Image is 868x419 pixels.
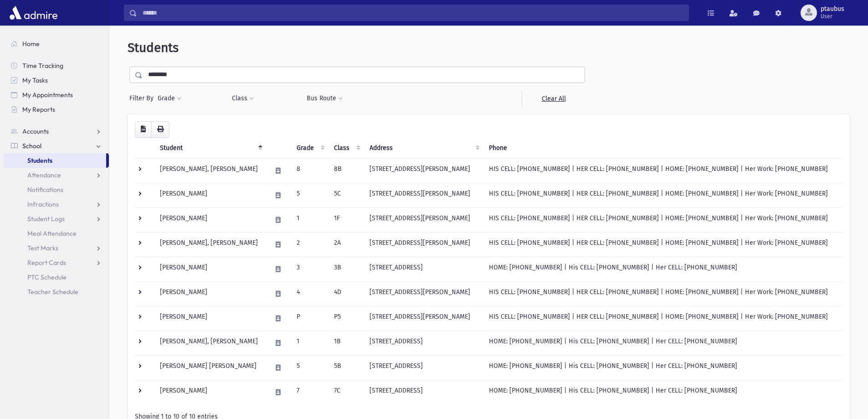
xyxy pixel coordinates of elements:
a: Time Tracking [4,58,109,73]
td: P [291,306,329,331]
span: Students [128,40,179,55]
td: 1 [291,207,329,232]
td: HIS CELL: [PHONE_NUMBER] | HER CELL: [PHONE_NUMBER] | HOME: [PHONE_NUMBER] | Her Work: [PHONE_NUM... [483,232,842,257]
td: [PERSON_NAME] [154,380,266,404]
td: [STREET_ADDRESS] [364,380,483,404]
td: 3 [291,257,329,281]
span: Infractions [27,200,59,208]
a: My Reports [4,102,109,117]
td: 3B [329,257,364,281]
span: Students [27,156,52,165]
td: [STREET_ADDRESS] [364,355,483,380]
td: 1B [329,331,364,355]
a: Accounts [4,124,109,139]
a: Attendance [4,168,109,182]
a: Students [4,153,106,168]
td: HOME: [PHONE_NUMBER] | His CELL: [PHONE_NUMBER] | Her CELL: [PHONE_NUMBER] [483,355,842,380]
td: HIS CELL: [PHONE_NUMBER] | HER CELL: [PHONE_NUMBER] | HOME: [PHONE_NUMBER] | Her Work: [PHONE_NUM... [483,207,842,232]
td: 1F [329,207,364,232]
td: 5B [329,355,364,380]
td: [PERSON_NAME] [154,306,266,331]
td: [PERSON_NAME] [154,257,266,281]
span: PTC Schedule [27,273,67,281]
td: [PERSON_NAME], [PERSON_NAME] [154,158,266,183]
button: Grade [157,90,182,107]
a: Meal Attendance [4,226,109,241]
td: [PERSON_NAME] [154,183,266,207]
td: 7 [291,380,329,404]
span: Time Tracking [22,62,63,70]
a: My Appointments [4,88,109,102]
td: [PERSON_NAME] [154,207,266,232]
td: HIS CELL: [PHONE_NUMBER] | HER CELL: [PHONE_NUMBER] | HOME: [PHONE_NUMBER] | Her Work: [PHONE_NUM... [483,158,842,183]
span: Attendance [27,171,61,179]
input: Search [137,5,688,21]
td: 5 [291,183,329,207]
td: 1 [291,331,329,355]
span: Notifications [27,186,63,194]
td: 5C [329,183,364,207]
a: Report Cards [4,255,109,270]
a: Test Marks [4,241,109,255]
a: My Tasks [4,73,109,88]
a: Clear All [522,90,585,107]
span: My Appointments [22,91,73,99]
th: Grade: activate to sort column ascending [291,138,329,159]
td: [STREET_ADDRESS] [364,257,483,281]
a: Notifications [4,182,109,197]
td: 4D [329,281,364,306]
td: [STREET_ADDRESS] [364,331,483,355]
span: My Tasks [22,76,48,84]
th: Phone [483,138,842,159]
td: [PERSON_NAME], [PERSON_NAME] [154,232,266,257]
td: 2 [291,232,329,257]
a: PTC Schedule [4,270,109,285]
button: Class [231,90,254,107]
td: [STREET_ADDRESS][PERSON_NAME] [364,306,483,331]
span: User [821,13,844,20]
td: 8 [291,158,329,183]
td: 7C [329,380,364,404]
td: [STREET_ADDRESS][PERSON_NAME] [364,281,483,306]
span: ptaubus [821,5,844,13]
td: HOME: [PHONE_NUMBER] | His CELL: [PHONE_NUMBER] | Her CELL: [PHONE_NUMBER] [483,331,842,355]
th: Class: activate to sort column ascending [329,138,364,159]
td: 2A [329,232,364,257]
td: [PERSON_NAME] [PERSON_NAME] [154,355,266,380]
a: Home [4,36,109,51]
td: [STREET_ADDRESS][PERSON_NAME] [364,207,483,232]
th: Address: activate to sort column ascending [364,138,483,159]
button: Print [151,121,169,138]
td: [PERSON_NAME] [154,281,266,306]
a: Student Logs [4,212,109,226]
td: 5 [291,355,329,380]
td: [STREET_ADDRESS][PERSON_NAME] [364,232,483,257]
td: HOME: [PHONE_NUMBER] | His CELL: [PHONE_NUMBER] | Her CELL: [PHONE_NUMBER] [483,380,842,404]
th: Student: activate to sort column descending [154,138,266,159]
td: HIS CELL: [PHONE_NUMBER] | HER CELL: [PHONE_NUMBER] | HOME: [PHONE_NUMBER] | Her Work: [PHONE_NUM... [483,183,842,207]
span: School [22,142,41,150]
span: Home [22,40,40,48]
span: Test Marks [27,244,58,252]
span: Report Cards [27,259,66,267]
a: Teacher Schedule [4,285,109,299]
td: [PERSON_NAME], [PERSON_NAME] [154,331,266,355]
td: 4 [291,281,329,306]
td: [STREET_ADDRESS][PERSON_NAME] [364,183,483,207]
span: Accounts [22,127,49,135]
td: [STREET_ADDRESS][PERSON_NAME] [364,158,483,183]
td: 8B [329,158,364,183]
a: Infractions [4,197,109,212]
td: HIS CELL: [PHONE_NUMBER] | HER CELL: [PHONE_NUMBER] | HOME: [PHONE_NUMBER] | Her Work: [PHONE_NUM... [483,306,842,331]
button: Bus Route [306,90,343,107]
span: Filter By [129,93,157,103]
button: CSV [135,121,152,138]
span: Student Logs [27,215,65,223]
td: P5 [329,306,364,331]
td: HIS CELL: [PHONE_NUMBER] | HER CELL: [PHONE_NUMBER] | HOME: [PHONE_NUMBER] | Her Work: [PHONE_NUM... [483,281,842,306]
td: HOME: [PHONE_NUMBER] | His CELL: [PHONE_NUMBER] | Her CELL: [PHONE_NUMBER] [483,257,842,281]
a: School [4,139,109,153]
img: AdmirePro [7,4,60,22]
span: Meal Attendance [27,229,77,238]
span: My Reports [22,105,55,114]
